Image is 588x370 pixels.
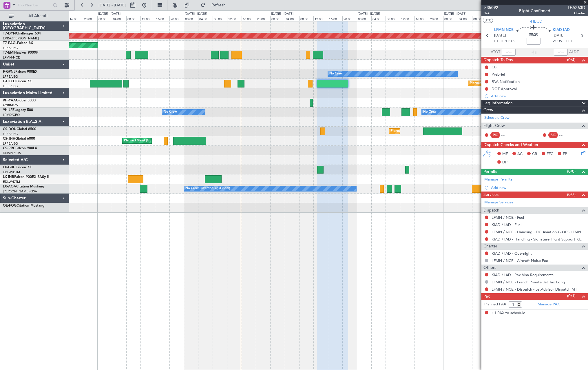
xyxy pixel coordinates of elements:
[400,16,414,21] div: 12:00
[386,16,400,21] div: 08:00
[470,79,561,88] div: Planned Maint [GEOGRAPHIC_DATA] ([GEOGRAPHIC_DATA])
[3,41,17,45] span: T7-EAGL
[519,8,550,14] div: Flight Confirmed
[501,132,514,138] div: - -
[185,184,230,193] div: No Crew Luxembourg (Findel)
[3,127,17,131] span: CS-DOU
[563,151,567,157] span: FP
[3,147,37,150] a: CS-RRCFalcon 900LX
[547,151,553,157] span: FFC
[3,141,18,146] a: LFPB/LBG
[3,170,20,174] a: EDLW/DTM
[3,74,18,79] a: LFPB/LBG
[569,49,579,55] span: ALDT
[490,132,500,138] div: PIC
[491,49,500,55] span: ATOT
[342,16,357,21] div: 20:00
[483,18,493,23] button: UTC
[559,132,572,138] div: - -
[3,55,20,60] a: LFMN/NCE
[3,175,14,179] span: LX-INB
[185,12,207,17] div: [DATE] - [DATE]
[492,310,525,316] span: +1 PAX to schedule
[313,16,328,21] div: 12:00
[494,27,514,33] span: LFMN NCE
[329,70,343,78] div: No Crew
[568,5,585,11] span: LEA263D
[270,16,285,21] div: 00:00
[492,258,548,263] a: LFMN / NCE - Aircraft Noise Fee
[563,39,573,44] span: ELDT
[494,33,506,39] span: [DATE]
[3,185,44,188] a: LX-AOACitation Mustang
[492,272,554,277] a: KIAD / IAD - Pax Visa Requirements
[3,151,21,155] a: DNMM/LOS
[483,243,497,250] span: Charter
[18,1,51,10] input: Trip Number
[3,32,41,35] a: T7-DYNChallenger 604
[3,41,33,45] a: T7-EAGLFalcon 8X
[242,16,256,21] div: 16:00
[491,94,585,99] div: Add new
[567,57,576,63] span: (0/4)
[3,70,15,74] span: F-GPNJ
[529,32,538,38] span: 08:20
[98,3,126,8] span: [DATE] - [DATE]
[299,16,314,21] div: 08:00
[3,99,36,102] a: 9H-YAAGlobal 5000
[484,302,506,307] label: Planned PAX
[492,79,520,84] div: FAA Notification
[483,123,505,129] span: Flight Crew
[505,39,514,44] span: 13:15
[3,147,15,150] span: CS-RRC
[126,16,141,21] div: 08:00
[553,39,562,44] span: 21:35
[567,293,576,299] span: (0/1)
[483,100,513,107] span: Leg Information
[458,16,472,21] div: 04:00
[112,16,126,21] div: 04:00
[3,46,18,50] a: LFPB/LBG
[492,65,496,70] div: CB
[3,180,20,184] a: EDLW/DTM
[553,27,570,33] span: KIAD IAD
[3,51,38,54] a: T7-EMIHawker 900XP
[484,177,512,183] a: Manage Permits
[198,16,213,21] div: 04:00
[3,166,32,169] a: LX-GBHFalcon 7X
[472,16,487,21] div: 08:00
[502,49,516,56] input: --:--
[492,215,524,220] a: LFMN / NCE - Fuel
[371,16,386,21] div: 04:00
[483,169,497,175] span: Permits
[483,107,493,114] span: Crew
[391,127,482,136] div: Planned Maint [GEOGRAPHIC_DATA] ([GEOGRAPHIC_DATA])
[3,84,18,88] a: LFPB/LBG
[3,99,16,102] span: 9H-YAA
[483,293,490,300] span: Pax
[207,3,231,7] span: Refresh
[3,108,14,112] span: 9H-LPZ
[3,113,20,117] a: LFMD/CEQ
[83,16,97,21] div: 20:00
[538,302,560,307] a: Manage PAX
[124,136,215,145] div: Planned Maint [GEOGRAPHIC_DATA] ([GEOGRAPHIC_DATA])
[483,265,496,271] span: Others
[3,36,39,41] a: EVRA/[PERSON_NAME]
[184,16,198,21] div: 00:00
[517,151,523,157] span: AC
[483,57,513,63] span: Dispatch To-Dos
[285,16,299,21] div: 04:00
[3,108,33,112] a: 9H-LPZLegacy 500
[3,204,17,207] span: OE-FOG
[492,86,517,91] div: DOT Approval
[15,14,61,18] span: All Aircraft
[567,168,576,174] span: (0/0)
[483,142,538,148] span: Dispatch Checks and Weather
[532,151,537,157] span: CR
[494,39,504,44] span: ETOT
[3,166,16,169] span: LX-GBH
[271,12,293,17] div: [DATE] - [DATE]
[444,12,466,17] div: [DATE] - [DATE]
[492,251,532,256] a: KIAD / IAD - Overnight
